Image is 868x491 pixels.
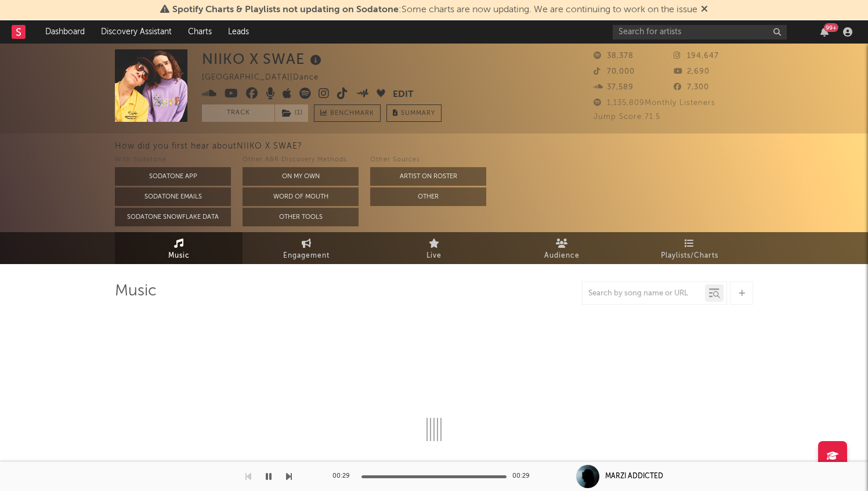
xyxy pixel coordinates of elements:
[370,232,498,264] a: Live
[370,167,486,186] button: Artist on Roster
[594,84,634,91] span: 37,589
[583,289,705,298] input: Search by song name or URL
[37,20,93,44] a: Dashboard
[674,84,709,91] span: 7,300
[115,139,868,153] div: How did you first hear about NIIKO X SWAE ?
[613,25,787,39] input: Search for artists
[330,107,374,121] span: Benchmark
[544,249,580,263] span: Audience
[172,5,399,15] span: Spotify Charts & Playlists not updating on Sodatone
[594,113,660,121] span: Jump Score: 71.5
[386,104,442,122] button: Summary
[93,20,180,44] a: Discovery Assistant
[243,187,359,206] button: Word Of Mouth
[243,153,359,167] div: Other A&R Discovery Methods
[314,104,381,122] a: Benchmark
[243,167,359,186] button: On My Own
[115,167,231,186] button: Sodatone App
[274,104,309,122] span: ( 1 )
[243,232,370,264] a: Engagement
[701,5,708,15] span: Dismiss
[401,110,435,117] span: Summary
[115,208,231,226] button: Sodatone Snowflake Data
[426,249,442,263] span: Live
[824,23,838,32] div: 99 +
[283,249,330,263] span: Engagement
[202,104,274,122] button: Track
[594,99,715,107] span: 1,135,809 Monthly Listeners
[332,470,356,483] div: 00:29
[605,471,663,482] div: MARZI ADDICTED
[625,232,753,264] a: Playlists/Charts
[172,5,697,15] span: : Some charts are now updating. We are continuing to work on the issue
[370,153,486,167] div: Other Sources
[512,470,536,483] div: 00:29
[498,232,625,264] a: Audience
[202,71,332,85] div: [GEOGRAPHIC_DATA] | Dance
[202,49,324,68] div: NIIKO X SWAE
[115,232,243,264] a: Music
[594,52,634,60] span: 38,378
[370,187,486,206] button: Other
[115,187,231,206] button: Sodatone Emails
[180,20,220,44] a: Charts
[674,52,719,60] span: 194,647
[275,104,308,122] button: (1)
[115,153,231,167] div: With Sodatone
[661,249,718,263] span: Playlists/Charts
[674,68,710,75] span: 2,690
[594,68,635,75] span: 70,000
[243,208,359,226] button: Other Tools
[820,27,829,37] button: 99+
[168,249,190,263] span: Music
[220,20,257,44] a: Leads
[393,88,414,102] button: Edit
